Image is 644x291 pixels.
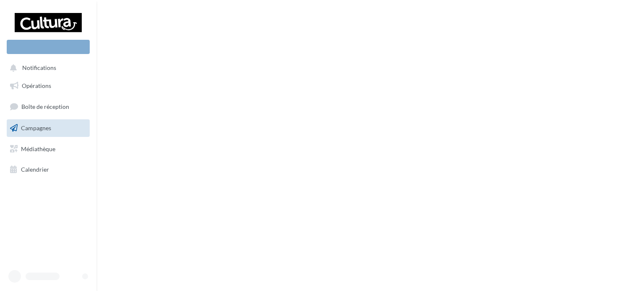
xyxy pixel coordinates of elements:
a: Boîte de réception [5,98,91,116]
span: Opérations [22,82,51,89]
span: Notifications [22,64,56,72]
span: Calendrier [21,166,49,173]
a: Opérations [5,77,91,95]
span: Campagnes [21,124,51,131]
div: Nouvelle campagne [7,40,90,54]
a: Calendrier [5,161,91,178]
a: Médiathèque [5,140,91,158]
span: Médiathèque [21,145,55,152]
span: Boîte de réception [21,103,69,110]
a: Campagnes [5,119,91,137]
